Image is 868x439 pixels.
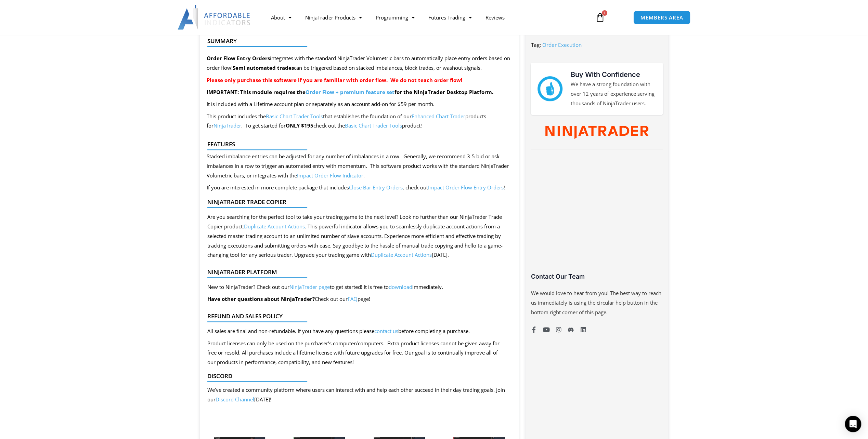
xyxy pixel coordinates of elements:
[640,15,683,20] span: MEMBERS AREA
[428,184,504,191] a: Impact Order Flow Entry Orders
[207,199,506,205] h4: NinjaTrader Trade Copier
[531,41,541,48] span: Tag:
[371,251,432,258] a: Duplicate Account Actions
[207,340,500,366] span: Product licenses can only be used on the purchaser’s computer/computers. Extra product licenses c...
[244,223,305,230] a: Duplicate Account Actions
[398,328,470,334] span: before completing a purchase.
[368,10,421,25] a: Programming
[207,38,506,44] h4: Summary
[313,122,422,129] span: check out the product!
[306,89,394,95] a: Order Flow + premium feature set
[297,172,363,179] a: Impact Order Flow Indicator
[207,183,512,192] p: If you are interested in more complete package that includes , check out !
[478,10,511,25] a: Reviews
[531,272,663,280] h3: Contact Our Team
[207,99,512,109] p: It is included with a Lifetime account plan or separately as an account add-on for $59 per month.
[421,10,478,25] a: Futures Trading
[207,77,462,83] strong: Please only purchase this software if you are familiar with order flow. We do not teach order flow!
[207,212,506,260] div: Are you searching for the perfect tool to take your trading game to the next level? Look no furth...
[207,386,505,403] span: We’ve created a community platform where users can interact with and help each other succeed in t...
[207,89,493,95] strong: IMPORTANT: This module requires the for the NinjaTrader Desktop Platform.
[389,283,412,290] a: download
[348,295,358,302] a: FAQ
[207,373,506,380] h4: Discord
[207,282,443,292] p: New to NinjaTrader? Check out our to get started! It is free to immediately.
[207,55,270,62] strong: Order Flow Entry Orders
[542,41,581,48] a: Order Execution
[213,122,241,129] a: NinjaTrader
[286,122,313,129] strong: ONLY $195
[178,5,251,30] img: LogoAI | Affordable Indicators – NinjaTrader
[345,122,402,129] a: Basic Chart Trader Tools
[207,313,506,320] h4: Refund and Sales Policy
[207,269,506,276] h4: NinjaTrader Platform
[289,283,330,290] a: NinjaTrader page
[845,416,861,432] div: Open Intercom Messenger
[412,113,465,120] a: Enhanced Chart Trader
[531,158,663,278] iframe: Customer reviews powered by Trustpilot
[207,112,512,131] p: This product includes the that establishes the foundation of our products for . To get started for
[207,295,315,302] b: Have other questions about NinjaTrader?
[264,10,298,25] a: About
[537,76,562,101] img: mark thumbs good 43913 | Affordable Indicators – NinjaTrader
[374,328,398,334] a: contact us
[585,8,615,27] a: 1
[571,69,656,80] h3: Buy With Confidence
[207,141,506,148] h4: Features
[207,294,443,304] p: Check out our page!
[207,152,512,181] p: Stacked imbalance entries can be adjusted for any number of imbalances in a row. Generally, we re...
[531,289,663,317] p: We would love to hear from you! The best way to reach us immediately is using the circular help b...
[233,64,294,71] strong: Semi automated trades
[207,54,512,73] p: integrates with the standard NinjaTrader Volumetric bars to automatically place entry orders base...
[298,10,368,25] a: NinjaTrader Products
[216,396,254,403] a: Discord Channel
[264,10,587,25] nav: Menu
[349,184,403,191] a: Close Bar Entry Orders
[207,328,374,334] span: All sales are final and non-refundable. If you have any questions please
[545,126,648,139] img: NinjaTrader Wordmark color RGB | Affordable Indicators – NinjaTrader
[633,11,690,25] a: MEMBERS AREA
[571,80,656,108] p: We have a strong foundation with over 12 years of experience serving thousands of NinjaTrader users.
[602,10,607,16] span: 1
[266,113,323,120] a: Basic Chart Trader Tools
